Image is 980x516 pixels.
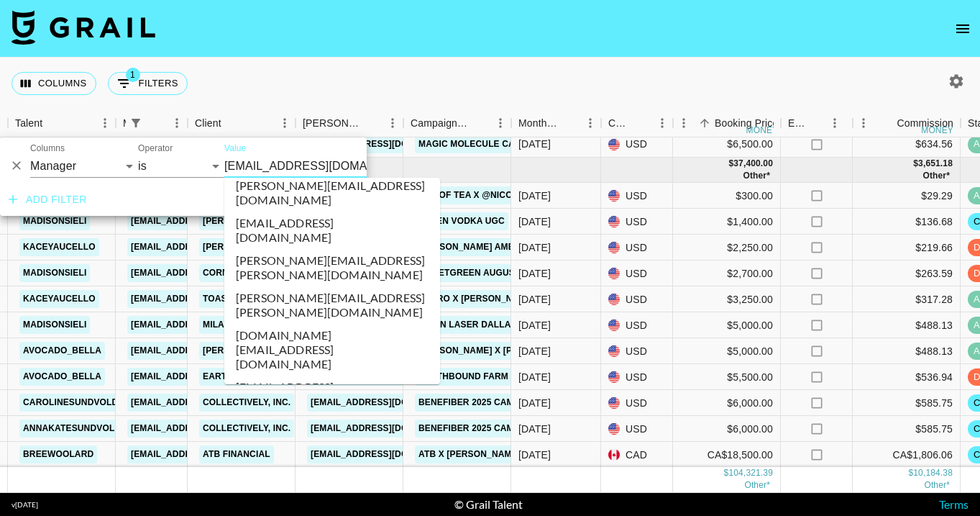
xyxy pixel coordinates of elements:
div: Client [188,109,296,137]
div: USD [601,312,673,338]
a: [EMAIL_ADDRESS][DOMAIN_NAME] [127,394,288,412]
button: Sort [470,113,490,133]
a: [EMAIL_ADDRESS][DOMAIN_NAME] [127,316,288,334]
span: CA$ 1,806.06 [924,481,950,491]
div: Aug '25 [518,370,551,384]
button: Sort [362,113,382,133]
a: [EMAIL_ADDRESS][DOMAIN_NAME] [307,394,468,412]
div: $ [724,468,729,480]
div: Currency [601,109,673,137]
div: $6,000.00 [673,390,781,416]
div: 3,651.18 [918,158,953,170]
a: ATB x [PERSON_NAME] (Aug-Oct) [415,445,574,463]
div: Talent [8,109,116,137]
button: Menu [166,112,188,134]
div: $136.68 [853,209,961,235]
div: Booker [296,109,403,137]
div: Client [195,109,221,137]
button: Sort [42,113,63,133]
a: [EMAIL_ADDRESS][DOMAIN_NAME] [127,290,288,308]
button: Menu [490,112,511,134]
a: Cornertable Creative [199,264,319,282]
a: [EMAIL_ADDRESS][DOMAIN_NAME] [127,264,288,282]
label: Value [224,142,246,155]
div: Aug '25 [518,292,551,307]
button: Menu [94,112,116,134]
a: madisonsieli [19,316,90,334]
a: [EMAIL_ADDRESS][DOMAIN_NAME] [127,420,288,438]
div: USD [601,235,673,261]
div: [PERSON_NAME] [303,109,362,137]
a: [PERSON_NAME] x [PERSON_NAME] [415,342,580,360]
div: Talent [15,109,42,137]
a: Magic Molecule Campaign [415,135,553,153]
div: Campaign (Type) [403,109,511,137]
a: [EMAIL_ADDRESS][DOMAIN_NAME] [307,135,468,153]
div: money [746,126,779,135]
li: [EMAIL_ADDRESS][DOMAIN_NAME] [224,212,440,249]
span: CA$ 18,500.00 [743,171,770,181]
a: Terms [939,497,968,511]
div: Aug '25 [518,266,551,281]
a: [PERSON_NAME] [199,342,280,360]
span: CA$ 18,500.00 [744,481,770,491]
div: USD [601,364,673,390]
a: annakatesundvold [19,420,124,438]
div: Manager [116,109,188,137]
a: [PERSON_NAME] Brands LLC [199,212,340,230]
div: $ [728,158,733,170]
span: 1 [126,68,140,82]
span: CA$ 1,806.06 [922,171,950,181]
div: Month Due [518,109,559,137]
div: USD [601,286,673,312]
a: Earthbound Farm [199,368,296,386]
div: USD [601,416,673,442]
a: [EMAIL_ADDRESS][DOMAIN_NAME] [307,420,468,438]
a: [EMAIL_ADDRESS][DOMAIN_NAME] [127,368,288,386]
div: Jul '25 [518,137,551,151]
button: Sort [808,113,828,133]
li: [PERSON_NAME][EMAIL_ADDRESS][PERSON_NAME][DOMAIN_NAME] [224,286,440,324]
div: $5,000.00 [673,312,781,338]
button: Menu [673,112,695,134]
a: [EMAIL_ADDRESS][DOMAIN_NAME] [307,445,468,463]
div: Aug '25 [518,448,551,462]
div: Campaign (Type) [411,109,470,137]
div: Currency [608,109,631,137]
div: v [DATE] [12,500,38,510]
div: $317.28 [853,286,961,312]
div: Aug '25 [518,318,551,332]
a: kaceyaucello [19,290,99,308]
div: Aug '25 [518,396,551,410]
a: Collectively, Inc. [199,394,294,412]
button: Menu [580,112,601,134]
div: CA$1,806.06 [853,442,961,468]
div: $ [913,158,918,170]
button: open drawer [948,14,977,43]
label: Operator [138,142,173,155]
div: $585.75 [853,390,961,416]
a: ATB Financial [199,445,274,463]
li: [DOMAIN_NAME][EMAIL_ADDRESS][DOMAIN_NAME] [224,324,440,376]
button: Sort [876,113,897,133]
a: [EMAIL_ADDRESS][DOMAIN_NAME] [127,238,288,256]
div: Aug '25 [518,189,551,203]
a: Sweetgreen August Campaign [415,264,574,282]
a: Aspen Vodka UGC [415,212,508,230]
li: [EMAIL_ADDRESS][DOMAIN_NAME] [224,376,440,413]
li: [PERSON_NAME][EMAIL_ADDRESS][DOMAIN_NAME] [224,174,440,212]
button: Add filter [3,186,93,213]
div: $6,500.00 [673,132,781,158]
div: $488.13 [853,338,961,364]
button: Menu [853,112,874,134]
button: Menu [651,112,673,134]
div: Aug '25 [518,422,551,436]
div: USD [601,183,673,209]
div: Aug '25 [518,344,551,358]
button: Show filters [126,113,146,133]
button: Menu [274,112,296,134]
div: $634.56 [853,132,961,158]
a: [EMAIL_ADDRESS][DOMAIN_NAME] [127,212,288,230]
button: Delete [6,155,27,176]
div: CA$18,500.00 [673,442,781,468]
